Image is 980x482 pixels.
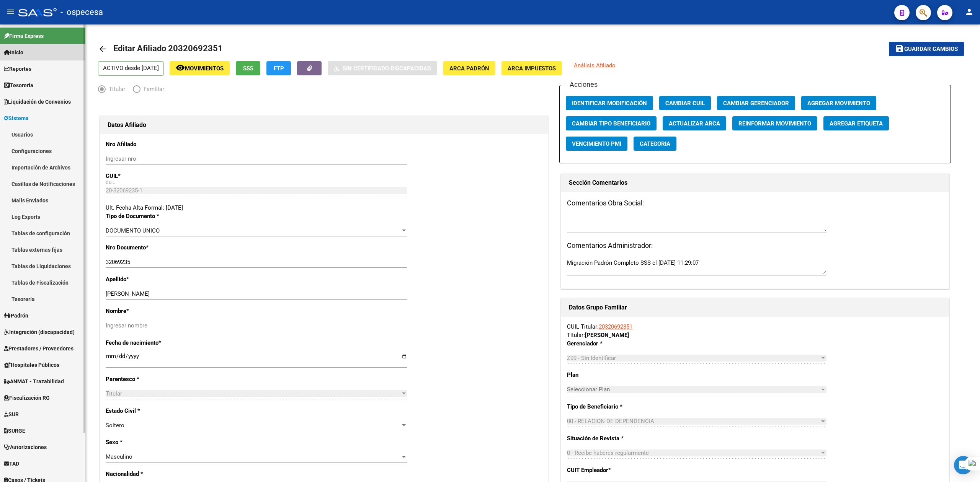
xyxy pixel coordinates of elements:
button: Agregar Etiqueta [823,116,889,130]
strong: [PERSON_NAME] [585,332,629,339]
mat-icon: person [965,7,974,16]
h1: Datos Grupo Familiar [569,301,941,314]
p: Nombre [106,307,237,315]
span: Masculino [106,453,132,460]
p: CUIL [106,172,237,180]
div: CUIL Titular: Titular: [567,322,943,339]
button: SSS [236,61,260,75]
span: Sistema [4,114,29,122]
button: FTP [266,61,291,75]
span: Análisis Afiliado [574,62,616,69]
button: Vencimiento PMI [566,137,627,151]
button: Agregar Movimiento [801,96,876,110]
h3: Comentarios Administrador: [567,240,943,251]
p: Nacionalidad * [106,470,237,478]
span: Sin Certificado Discapacidad [343,65,431,72]
button: Identificar Modificación [566,96,653,110]
span: Identificar Modificación [572,100,647,107]
mat-icon: save [895,44,904,53]
button: Cambiar Tipo Beneficiario [566,116,657,130]
h3: Acciones [566,79,600,90]
h1: Datos Afiliado [108,119,541,131]
span: ANMAT - Trazabilidad [4,377,64,386]
span: Cambiar CUIL [665,100,705,107]
p: Apellido [106,275,237,283]
p: Parentesco * [106,375,237,383]
span: Familiar [140,85,164,93]
h1: Sección Comentarios [569,177,941,189]
span: Vencimiento PMI [572,140,621,147]
button: ARCA Impuestos [501,61,562,75]
span: Cambiar Gerenciador [723,100,789,107]
span: Reinformar Movimiento [738,120,811,127]
p: Fecha de nacimiento [106,339,237,347]
p: ACTIVO desde [DATE] [98,61,164,76]
span: FTP [274,65,284,72]
div: Ult. Fecha Alta Formal: [DATE] [106,204,542,212]
span: TAD [4,459,19,468]
span: 0 - Recibe haberes regularmente [567,449,649,456]
button: Movimientos [170,61,230,75]
span: Actualizar ARCA [669,120,720,127]
span: Integración (discapacidad) [4,328,75,336]
span: ARCA Padrón [449,65,489,72]
span: Prestadores / Proveedores [4,344,73,353]
p: CUIT Empleador [567,466,680,474]
mat-radio-group: Elija una opción [98,87,172,94]
span: Movimientos [185,65,224,72]
span: DOCUMENTO UNICO [106,227,160,234]
span: Liquidación de Convenios [4,98,71,106]
span: SURGE [4,427,25,435]
mat-icon: arrow_back [98,44,107,54]
span: Padrón [4,311,28,320]
button: Actualizar ARCA [663,116,726,130]
span: Hospitales Públicos [4,361,59,369]
span: Categoria [640,140,670,147]
h3: Comentarios Obra Social: [567,198,943,208]
button: Guardar cambios [889,42,964,56]
span: Titular [106,85,125,93]
span: Reportes [4,65,31,73]
span: Tesorería [4,81,33,90]
span: Inicio [4,48,23,57]
button: Cambiar CUIL [659,96,711,110]
span: Z99 - Sin Identificar [567,355,616,361]
span: 00 - RELACION DE DEPENDENCIA [567,418,654,425]
p: Tipo de Beneficiario * [567,402,680,411]
p: Tipo de Documento * [106,212,237,220]
span: Agregar Etiqueta [830,120,883,127]
a: 20320692351 [599,323,632,330]
span: Cambiar Tipo Beneficiario [572,120,650,127]
span: ARCA Impuestos [508,65,556,72]
p: Sexo * [106,438,237,446]
span: - ospecesa [60,4,103,21]
p: Estado Civil * [106,407,237,415]
mat-icon: menu [6,7,15,16]
span: Seleccionar Plan [567,386,820,393]
span: Guardar cambios [904,46,958,53]
span: Titular [106,390,122,397]
mat-icon: remove_red_eye [176,63,185,72]
span: Agregar Movimiento [807,100,870,107]
button: Categoria [634,137,676,151]
button: ARCA Padrón [443,61,495,75]
p: Gerenciador * [567,339,680,348]
span: Editar Afiliado 20320692351 [113,44,223,53]
button: Cambiar Gerenciador [717,96,795,110]
button: Reinformar Movimiento [732,116,817,130]
p: Nro Afiliado [106,140,237,148]
span: Firma Express [4,32,44,40]
p: Plan [567,371,680,379]
span: Fiscalización RG [4,394,50,402]
span: SSS [243,65,253,72]
p: Nro Documento [106,243,237,252]
span: Soltero [106,422,124,429]
span: SUR [4,410,19,418]
span: Autorizaciones [4,443,47,451]
button: Sin Certificado Discapacidad [328,61,437,75]
div: Open Intercom Messenger [954,456,972,474]
p: Situación de Revista * [567,434,680,443]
